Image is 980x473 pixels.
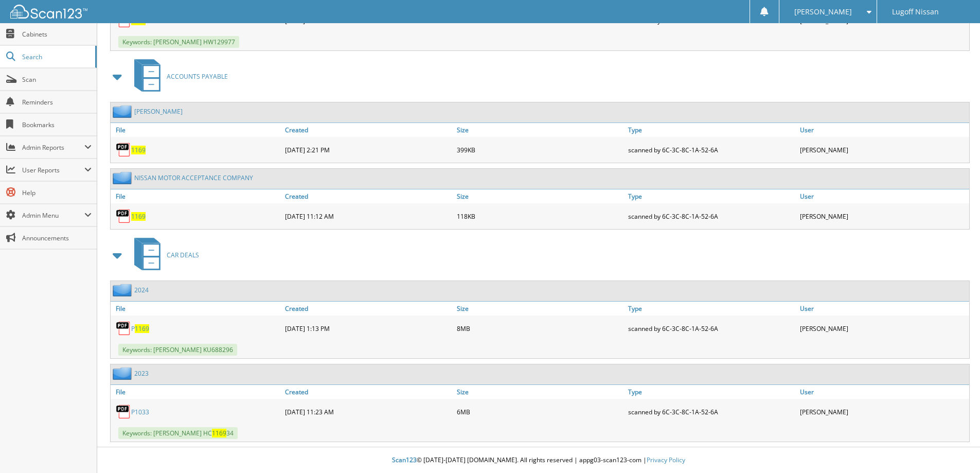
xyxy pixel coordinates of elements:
span: Admin Menu [22,211,84,220]
div: [PERSON_NAME] [797,139,969,160]
img: folder2.png [113,105,134,118]
a: 1169 [131,146,146,154]
a: Created [282,385,454,399]
a: File [111,385,282,399]
span: Lugoff Nissan [892,9,939,15]
span: 1169 [212,429,226,437]
span: Announcements [22,234,92,242]
span: Search [22,52,90,61]
img: PDF.png [116,208,131,224]
img: folder2.png [113,171,134,184]
span: Scan123 [392,456,417,464]
a: File [111,302,282,316]
a: Type [626,189,797,203]
a: User [797,385,969,399]
a: Created [282,302,454,316]
a: User [797,189,969,203]
div: [DATE] 1:13 PM [282,318,454,339]
span: Scan [22,75,92,84]
div: scanned by 6C-3C-8C-1A-52-6A [626,401,797,422]
div: 6MB [454,401,626,422]
a: CAR DEALS [128,235,199,275]
a: 2024 [134,286,149,294]
a: User [797,123,969,137]
span: Admin Reports [22,143,84,152]
a: [PERSON_NAME] [134,107,183,116]
img: PDF.png [116,142,131,157]
img: PDF.png [116,404,131,419]
div: [DATE] 11:12 AM [282,206,454,226]
img: folder2.png [113,367,134,380]
a: Created [282,123,454,137]
a: P1033 [131,408,149,416]
div: [PERSON_NAME] [797,206,969,226]
a: User [797,302,969,316]
div: [PERSON_NAME] [797,318,969,339]
span: Keywords: [PERSON_NAME] KU688296 [118,344,237,356]
img: scan123-logo-white.svg [10,5,87,19]
div: 399KB [454,139,626,160]
a: Size [454,302,626,316]
span: User Reports [22,166,84,174]
span: CAR DEALS [167,251,199,259]
a: File [111,123,282,137]
img: PDF.png [116,321,131,336]
a: P1169 [131,324,149,333]
div: [PERSON_NAME] [797,401,969,422]
div: [DATE] 11:23 AM [282,401,454,422]
a: Type [626,302,797,316]
span: Help [22,188,92,197]
span: Keywords: [PERSON_NAME] HC 34 [118,427,238,439]
div: scanned by 6C-3C-8C-1A-52-6A [626,206,797,226]
a: Size [454,385,626,399]
a: NISSAN MOTOR ACCEPTANCE COMPANY [134,173,253,182]
span: 1169 [135,324,149,333]
a: Type [626,123,797,137]
div: [DATE] 2:21 PM [282,139,454,160]
div: © [DATE]-[DATE] [DOMAIN_NAME]. All rights reserved | appg03-scan123-com | [97,448,980,473]
a: 1169 [131,212,146,221]
div: 118KB [454,206,626,226]
div: 8MB [454,318,626,339]
span: ACCOUNTS PAYABLE [167,72,228,81]
span: [PERSON_NAME] [794,9,852,15]
a: Size [454,189,626,203]
a: Privacy Policy [647,456,685,464]
a: 2023 [134,369,149,378]
a: ACCOUNTS PAYABLE [128,56,228,97]
span: Reminders [22,98,92,107]
a: Created [282,189,454,203]
img: folder2.png [113,284,134,296]
a: Size [454,123,626,137]
span: Keywords: [PERSON_NAME] HW129977 [118,36,239,48]
span: Cabinets [22,30,92,39]
div: scanned by 6C-3C-8C-1A-52-6A [626,139,797,160]
span: Bookmarks [22,120,92,129]
div: scanned by 6C-3C-8C-1A-52-6A [626,318,797,339]
iframe: Chat Widget [929,424,980,473]
a: File [111,189,282,203]
a: Type [626,385,797,399]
